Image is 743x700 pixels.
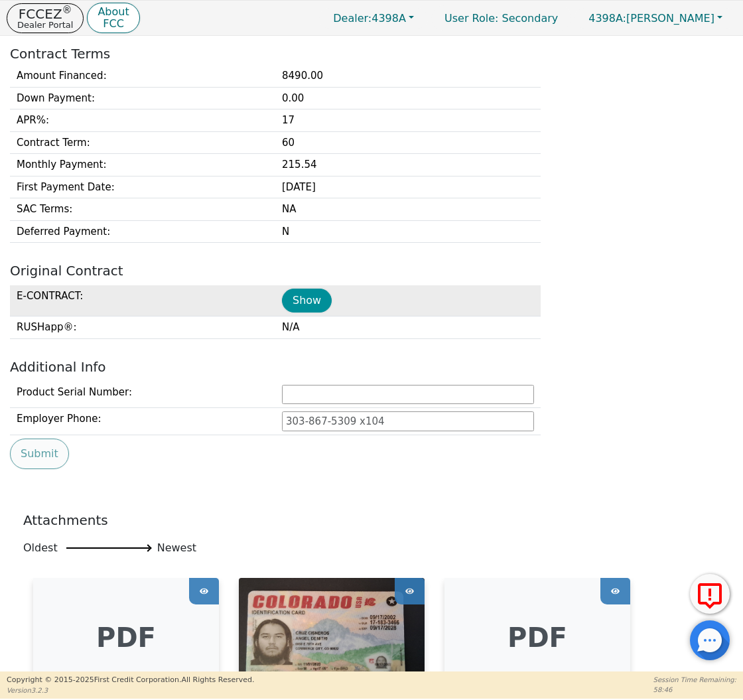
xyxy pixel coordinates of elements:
[62,4,72,16] sup: ®
[275,220,541,243] td: N
[10,46,733,62] h2: Contract Terms
[10,263,733,279] h2: Original Contract
[653,685,736,695] p: 58:46
[275,87,541,109] td: 0.00
[10,154,275,176] td: Monthly Payment :
[98,7,129,17] p: About
[319,8,428,29] button: Dealer:4398A
[275,65,541,87] td: 8490.00
[574,8,736,29] button: 4398A:[PERSON_NAME]
[157,540,196,556] span: Newest
[431,5,571,31] p: Secondary
[275,154,541,176] td: 215.54
[33,578,219,697] div: pdf
[23,512,720,528] h2: Attachments
[690,574,730,614] button: Report Error to FCC
[431,5,571,31] a: User Role: Secondary
[87,3,139,34] button: AboutFCC
[7,3,84,33] button: FCCEZ®Dealer Portal
[588,12,626,25] span: 4398A:
[275,176,541,198] td: [DATE]
[23,540,58,556] span: Oldest
[10,408,275,435] td: Employer Phone:
[444,12,498,25] span: User Role :
[239,578,425,697] img: awsKey_43234_a_drivers_license_d9f06d3f-8f87-4fa6-919e-2775e2e2070a_1759177037597
[282,289,332,313] button: Show
[444,578,630,697] div: pdf
[10,198,275,221] td: SAC Terms :
[275,131,541,154] td: 60
[17,7,73,21] p: FCCEZ
[10,109,275,132] td: APR% :
[10,285,275,316] td: E-CONTRACT :
[10,176,275,198] td: First Payment Date :
[10,316,275,339] td: RUSHapp® :
[282,411,534,431] input: 303-867-5309 x104
[333,12,371,25] span: Dealer:
[275,316,541,339] td: N/A
[275,198,541,221] td: NA
[588,12,714,25] span: [PERSON_NAME]
[10,220,275,243] td: Deferred Payment :
[275,109,541,132] td: 17
[10,87,275,109] td: Down Payment :
[181,675,254,684] span: All Rights Reserved.
[10,65,275,87] td: Amount Financed :
[7,685,254,695] p: Version 3.2.3
[653,675,736,685] p: Session Time Remaining:
[7,675,254,686] p: Copyright © 2015- 2025 First Credit Corporation.
[10,382,275,408] td: Product Serial Number:
[10,131,275,154] td: Contract Term :
[10,359,733,375] h2: Additional Info
[333,12,406,25] span: 4398A
[98,19,129,29] p: FCC
[17,21,73,29] p: Dealer Portal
